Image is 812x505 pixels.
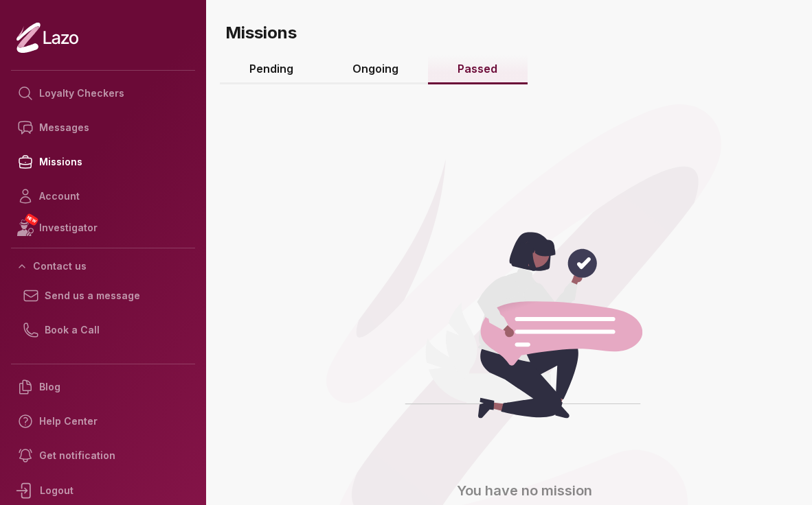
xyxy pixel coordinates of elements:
a: Book a Call [16,313,190,347]
a: Pending [220,55,323,84]
a: Ongoing [323,55,428,84]
button: Contact us [11,254,195,279]
a: Get notification [11,438,195,473]
div: Contact us [11,279,195,358]
a: Messages [11,110,195,145]
a: Account [11,179,195,213]
a: Passed [428,55,527,84]
span: NEW [24,213,39,226]
a: Missions [11,145,195,179]
a: Send us a message [16,279,190,313]
a: NEWInvestigator [11,213,195,242]
a: Help Center [11,404,195,438]
a: Loyalty Checkers [11,76,195,110]
a: Blog [11,370,195,404]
